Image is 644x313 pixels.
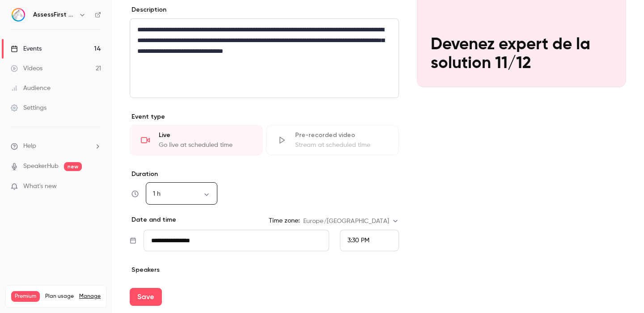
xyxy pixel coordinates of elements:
[11,291,40,302] span: Premium
[130,288,162,306] button: Save
[130,19,398,98] div: editor
[130,18,399,98] section: description
[130,170,399,179] label: Duration
[90,183,101,191] iframe: Noticeable Trigger
[11,64,42,73] div: Videos
[79,293,101,300] a: Manage
[11,8,25,22] img: AssessFirst Training
[295,141,388,150] div: Stream at scheduled time
[23,182,57,191] span: What's new
[303,217,399,226] div: Europe/[GEOGRAPHIC_DATA]
[130,5,166,14] label: Description
[64,162,82,171] span: new
[347,237,369,244] span: 3:30 PM
[266,125,399,155] div: Pre-recorded videoStream at scheduled time
[159,141,251,150] div: Go live at scheduled time
[11,103,47,112] div: Settings
[11,84,51,93] div: Audience
[144,230,329,251] input: Tue, Feb 17, 2026
[23,141,36,151] span: Help
[159,131,251,140] div: Live
[130,266,399,274] p: Speakers
[269,216,300,225] label: Time zone:
[130,125,263,155] div: LiveGo live at scheduled time
[130,112,399,121] p: Event type
[45,293,74,300] span: Plan usage
[11,44,42,53] div: Events
[130,215,176,224] p: Date and time
[23,162,59,171] a: SpeakerHub
[146,189,217,198] div: 1 h
[11,141,101,151] li: help-dropdown-opener
[295,131,388,140] div: Pre-recorded video
[340,230,399,251] div: From
[33,10,75,19] h6: AssessFirst Training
